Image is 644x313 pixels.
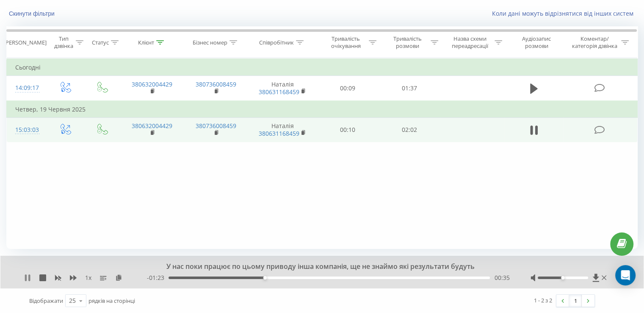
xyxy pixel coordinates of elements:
[193,39,227,46] div: Бізнес номер
[615,265,636,285] div: Open Intercom Messenger
[29,297,63,305] span: Відображати
[379,76,440,101] td: 01:37
[132,80,172,88] a: 380632004429
[317,117,379,142] td: 00:10
[69,296,76,305] div: 25
[561,276,564,279] div: Accessibility label
[132,122,172,130] a: 380632004429
[248,117,317,142] td: Наталія
[379,117,440,142] td: 02:02
[7,59,638,76] td: Сьогодні
[138,39,154,46] div: Клієнт
[534,296,552,305] div: 1 - 2 з 2
[263,276,267,279] div: Accessibility label
[448,35,492,50] div: Назва схеми переадресації
[196,80,236,88] a: 380736008459
[4,39,47,46] div: [PERSON_NAME]
[6,10,59,17] button: Скинути фільтри
[83,262,550,271] div: У нас поки працює по цьому приводу інша компанія, ще не знаймо які результати будуть
[494,274,509,282] span: 00:35
[569,35,619,50] div: Коментар/категорія дзвінка
[248,76,317,101] td: Наталія
[15,122,38,138] div: 15:03:03
[259,88,299,96] a: 380631168459
[259,39,294,46] div: Співробітник
[317,76,379,101] td: 00:09
[53,35,73,50] div: Тип дзвінка
[92,39,109,46] div: Статус
[85,274,91,282] span: 1 x
[15,80,38,96] div: 14:09:17
[88,297,135,305] span: рядків на сторінці
[492,9,638,17] a: Коли дані можуть відрізнятися вiд інших систем
[7,101,638,118] td: Четвер, 19 Червня 2025
[259,129,299,137] a: 380631168459
[196,122,236,130] a: 380736008459
[147,274,169,282] span: - 01:23
[512,35,561,50] div: Аудіозапис розмови
[325,35,367,50] div: Тривалість очікування
[386,35,428,50] div: Тривалість розмови
[569,295,582,307] a: 1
